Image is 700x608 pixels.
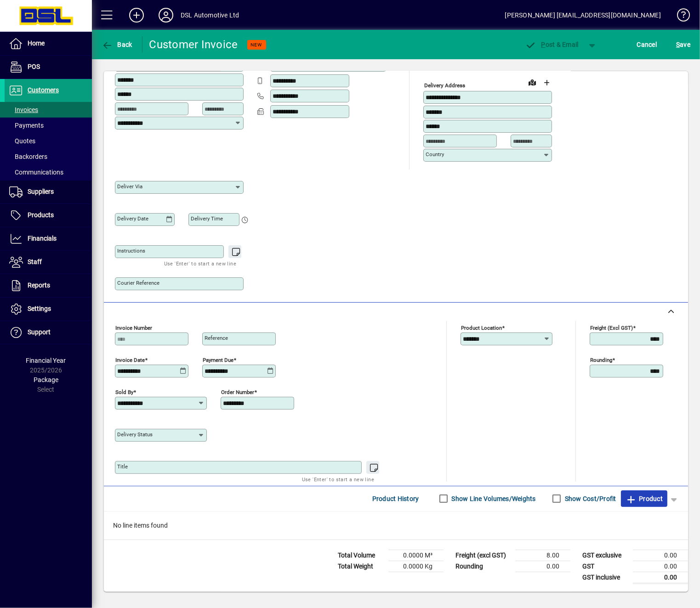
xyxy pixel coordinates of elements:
[333,550,388,561] td: Total Volume
[122,7,151,23] button: Add
[191,215,223,222] mat-label: Delivery time
[626,491,663,506] span: Product
[151,7,181,23] button: Profile
[9,122,44,129] span: Payments
[578,550,633,561] td: GST exclusive
[540,75,554,90] button: Choose address
[635,36,660,53] button: Cancel
[388,561,444,572] td: 0.0000 Kg
[28,211,54,219] span: Products
[5,56,92,79] a: POS
[117,183,142,190] mat-label: Deliver via
[5,118,92,133] a: Payments
[117,248,145,254] mat-label: Instructions
[369,490,423,507] button: Product History
[621,490,667,507] button: Product
[563,494,616,503] label: Show Cost/Profit
[590,324,633,331] mat-label: Freight (excl GST)
[28,235,57,242] span: Financials
[637,37,657,52] span: Cancel
[9,169,63,176] span: Communications
[34,376,58,383] span: Package
[426,151,444,158] mat-label: Country
[117,215,148,222] mat-label: Delivery date
[5,298,92,321] a: Settings
[117,280,159,286] mat-label: Courier Reference
[590,356,612,363] mat-label: Rounding
[99,36,135,53] button: Back
[181,8,239,23] div: DSL Automotive Ltd
[633,572,688,583] td: 0.00
[205,335,228,341] mat-label: Reference
[115,324,152,331] mat-label: Invoice number
[578,561,633,572] td: GST
[676,37,690,52] span: ave
[104,512,688,540] div: No line items found
[5,102,92,118] a: Invoices
[5,133,92,149] a: Quotes
[451,550,515,561] td: Freight (excl GST)
[164,258,236,269] mat-hint: Use 'Enter' to start a new line
[9,153,47,160] span: Backorders
[5,180,92,203] a: Suppliers
[149,37,238,52] div: Customer Invoice
[515,550,570,561] td: 8.00
[541,41,546,48] span: P
[578,572,633,583] td: GST inclusive
[117,431,153,438] mat-label: Delivery status
[115,388,133,395] mat-label: Sold by
[633,561,688,572] td: 0.00
[117,463,128,470] mat-label: Title
[26,357,66,364] span: Financial Year
[5,251,92,274] a: Staff
[515,561,570,572] td: 0.00
[28,258,42,265] span: Staff
[115,356,145,363] mat-label: Invoice date
[525,75,540,90] a: View on map
[9,137,35,145] span: Quotes
[633,550,688,561] td: 0.00
[372,491,419,506] span: Product History
[461,324,502,331] mat-label: Product location
[388,550,444,561] td: 0.0000 M³
[5,227,92,250] a: Financials
[9,106,38,113] span: Invoices
[670,2,689,32] a: Knowledge Base
[5,274,92,297] a: Reports
[251,42,262,48] span: NEW
[28,39,45,47] span: Home
[450,494,536,503] label: Show Line Volumes/Weights
[5,204,92,227] a: Products
[102,41,132,48] span: Back
[525,41,579,48] span: ost & Email
[451,561,515,572] td: Rounding
[676,41,680,48] span: S
[28,328,51,336] span: Support
[221,388,254,395] mat-label: Order number
[28,63,40,70] span: POS
[333,561,388,572] td: Total Weight
[5,164,92,180] a: Communications
[521,36,583,53] button: Post & Email
[5,321,92,344] a: Support
[92,36,142,53] app-page-header-button: Back
[674,36,693,53] button: Save
[28,305,51,312] span: Settings
[28,188,54,195] span: Suppliers
[5,32,92,55] a: Home
[505,8,661,23] div: [PERSON_NAME] [EMAIL_ADDRESS][DOMAIN_NAME]
[5,149,92,164] a: Backorders
[28,86,59,94] span: Customers
[302,474,374,484] mat-hint: Use 'Enter' to start a new line
[203,356,233,363] mat-label: Payment due
[28,281,50,289] span: Reports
